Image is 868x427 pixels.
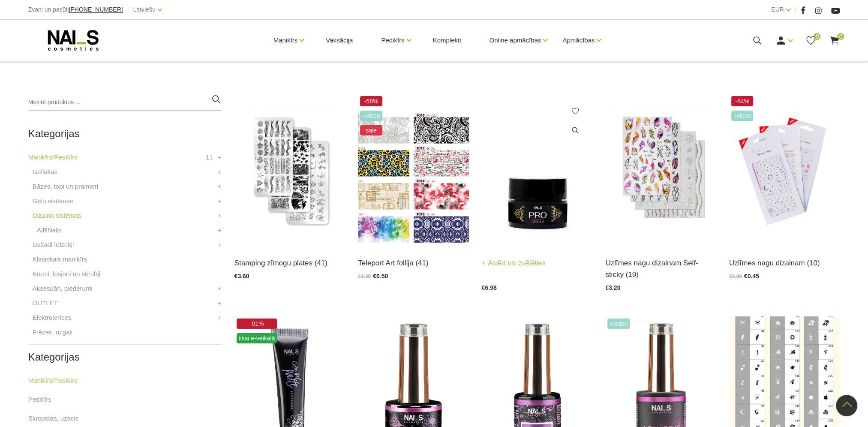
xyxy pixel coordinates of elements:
[33,181,98,192] a: Bāzes, topi un praimeri
[218,240,222,250] a: +
[218,196,222,206] a: +
[33,196,73,206] a: Gēlu sistēmas
[218,210,222,221] a: +
[69,6,123,13] a: [PHONE_NUMBER]
[814,33,820,40] span: 0
[426,20,468,61] a: Komplekti
[28,376,78,386] a: Manikīrs/Pedikīrs
[28,352,222,363] h2: Kategorijas
[358,94,469,247] img: Folija nagu dizainam, paredzēta lietot kopā ar Teleport Sticky Gel.Piedāvājumā 40 veidi, 20 x 4cm...
[795,4,796,15] span: |
[605,257,716,280] a: Uzlīmes nagu dizainam Self-sticky (19)
[729,257,840,269] a: Uzlīmes nagu dizainam (10)
[771,4,784,15] a: EUR
[729,274,742,280] span: €2.90
[28,4,123,15] div: Zvani un pasūti
[237,333,277,343] span: tikai e-veikalā
[605,94,716,247] img: Dažādu stilu nagu uzlīmes. Piemērotas gan modelētiem nagiem, gan gēllakas pārklājumam. Pamatam na...
[237,319,277,329] span: -91%
[28,152,78,162] a: Manikīrs/Pedikīrs
[33,254,87,265] a: Klasiskais manikīrs
[33,327,72,337] a: Frēzes, uzgaļi
[218,181,222,192] a: +
[605,284,620,291] span: €3.20
[729,94,840,247] img: Profesionālās dizaina uzlīmes nagiem...
[33,210,81,221] a: Dizaina sistēmas
[381,23,404,57] a: Pedikīrs
[28,413,79,424] a: Skropstas, uzacis
[33,313,72,323] a: Elektroierīces
[360,111,382,121] span: +Video
[829,35,840,46] a: 0
[234,257,345,269] a: Stamping zīmogu plates (41)
[234,273,249,280] span: €3.60
[218,298,222,308] a: +
[373,273,388,280] span: €0.50
[133,4,156,15] a: Latviešu
[837,33,844,40] span: 0
[482,257,546,269] a: Atvērt un izvēlēties
[358,274,371,280] span: €1.20
[218,225,222,235] a: +
[218,152,222,162] a: +
[218,283,222,294] a: +
[206,152,213,162] span: 11
[607,319,630,329] span: +Video
[731,96,754,106] span: -84%
[28,128,222,139] h2: Kategorijas
[805,35,816,46] a: 0
[127,4,129,15] span: |
[28,94,222,111] input: Meklēt produktus ...
[33,269,100,279] a: Krēmi, losjoni un skrubji
[69,6,123,13] span: [PHONE_NUMBER]
[218,167,222,177] a: +
[33,167,57,177] a: Gēllakas
[360,96,382,106] span: -58%
[33,298,58,308] a: OUTLET
[482,284,497,291] span: €6.98
[358,257,469,269] a: Teleport Art follija (41)
[234,94,345,247] img: Metāla zīmogošanas plate. Augstas kvalitātes gravējums garantē pat vismazāko detaļu atspiedumu. P...
[33,240,74,250] a: Dažādi līdzekļi
[273,23,298,57] a: Manikīrs
[360,125,382,135] span: sale
[562,23,595,57] a: Apmācības
[218,313,222,323] a: +
[33,283,93,294] a: Aksesuāri, piederumi
[37,225,62,235] a: AIRNails
[744,273,759,280] span: €0.45
[482,94,593,247] img: Augstas kvalitātes krāsainie geli ar 4D pigmentu un piesātinātu toni. Dod iespēju zīmēt smalkas l...
[319,20,360,61] a: Vaksācija
[731,111,754,121] span: +Video
[489,23,541,57] a: Online apmācības
[28,394,51,405] a: Pedikīrs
